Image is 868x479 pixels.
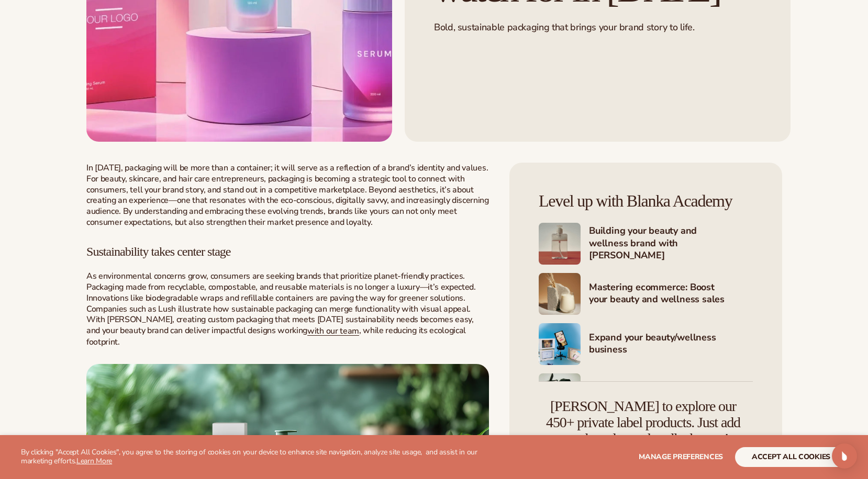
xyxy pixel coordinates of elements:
h3: Sustainability takes center stage [86,245,489,258]
a: with our team [307,325,359,337]
p: Bold, sustainable packaging that brings your brand story to life. [434,21,761,33]
button: Manage preferences [639,447,723,467]
img: Shopify Image 4 [539,323,581,365]
a: Shopify Image 5 Marketing your beauty and wellness brand 101 [539,373,753,415]
div: Open Intercom Messenger [832,443,857,469]
p: As environmental concerns grow, consumers are seeking brands that prioritize planet-friendly prac... [86,271,489,347]
p: In [DATE], packaging will be more than a container; it will serve as a reflection of a brand’s id... [86,163,489,228]
h4: Expand your beauty/wellness business [589,332,753,357]
img: Shopify Image 3 [539,273,581,315]
a: Shopify Image 3 Mastering ecommerce: Boost your beauty and wellness sales [539,273,753,315]
span: Manage preferences [639,452,723,462]
a: Shopify Image 4 Expand your beauty/wellness business [539,323,753,365]
h4: [PERSON_NAME] to explore our 450+ private label products. Just add your brand – we handle the rest! [539,398,748,447]
p: By clicking "Accept All Cookies", you agree to the storing of cookies on your device to enhance s... [21,448,502,466]
img: Shopify Image 5 [539,373,581,415]
h4: Mastering ecommerce: Boost your beauty and wellness sales [589,281,753,307]
img: Shopify Image 2 [539,223,581,265]
h4: Building your beauty and wellness brand with [PERSON_NAME] [589,225,753,263]
a: Learn More [76,456,112,466]
h4: Level up with Blanka Academy [539,192,753,210]
button: accept all cookies [735,447,847,467]
a: Shopify Image 2 Building your beauty and wellness brand with [PERSON_NAME] [539,223,753,265]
